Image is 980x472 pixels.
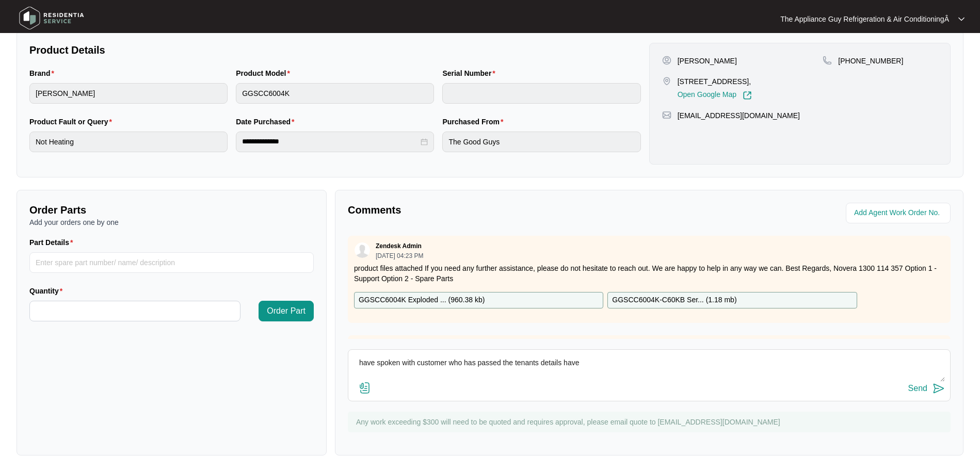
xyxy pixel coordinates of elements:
[933,382,945,395] img: send-icon.svg
[30,301,240,321] input: Quantity
[259,301,314,321] button: Order Part
[376,242,422,250] p: Zendesk Admin
[678,76,752,87] p: [STREET_ADDRESS],
[29,252,314,273] input: Part Details
[29,43,641,57] p: Product Details
[442,68,499,78] label: Serial Number
[359,295,485,306] p: GGSCC6004K Exploded ... ( 960.38 kb )
[236,83,434,104] input: Product Model
[29,286,67,296] label: Quantity
[354,263,944,284] p: product files attached If you need any further assistance, please do not hesitate to reach out. W...
[29,217,314,227] p: Add your orders one by one
[15,3,88,34] img: residentia service logo
[354,355,945,382] textarea: have spoken with customer who has passed the tenants details have
[743,91,752,100] img: Link-External
[678,110,800,121] p: [EMAIL_ADDRESS][DOMAIN_NAME]
[376,253,423,259] p: [DATE] 04:23 PM
[908,384,927,393] div: Send
[612,295,736,306] p: GGSCC6004K-C60KB Ser... ( 1.18 mb )
[442,117,507,127] label: Purchased From
[359,382,371,394] img: file-attachment-doc.svg
[29,83,228,104] input: Brand
[838,56,903,66] p: [PHONE_NUMBER]
[854,207,944,219] input: Add Agent Work Order No.
[823,56,832,65] img: map-pin
[442,83,640,104] input: Serial Number
[780,14,949,24] p: The Appliance Guy Refrigeration & Air ConditioningÂ
[29,203,314,217] p: Order Parts
[958,17,965,22] img: dropdown arrow
[236,117,298,127] label: Date Purchased
[29,132,228,152] input: Product Fault or Query
[678,91,752,100] a: Open Google Map
[236,68,294,78] label: Product Model
[908,382,945,396] button: Send
[678,56,737,66] p: [PERSON_NAME]
[348,203,642,217] p: Comments
[662,110,671,120] img: map-pin
[442,132,640,152] input: Purchased From
[29,68,58,78] label: Brand
[662,76,671,86] img: map-pin
[355,242,370,258] img: user.svg
[356,417,945,427] p: Any work exceeding $300 will need to be quoted and requires approval, please email quote to [EMAI...
[267,305,306,317] span: Order Part
[29,117,116,127] label: Product Fault or Query
[662,56,671,65] img: user-pin
[29,237,77,248] label: Part Details
[242,136,419,147] input: Date Purchased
